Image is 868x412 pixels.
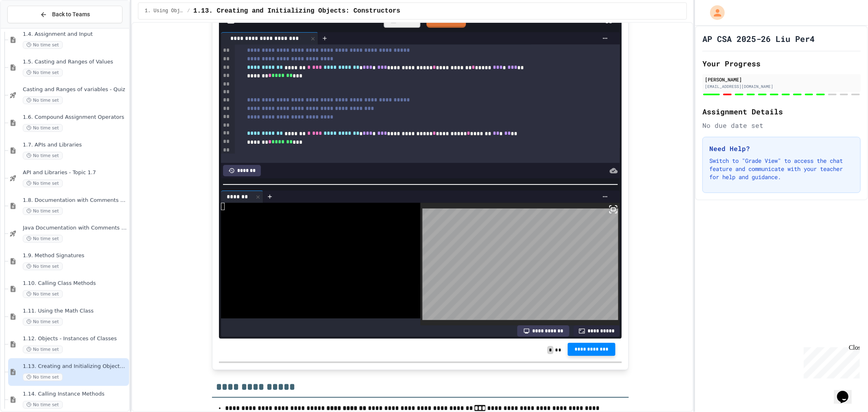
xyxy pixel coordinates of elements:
span: No time set [23,235,63,243]
div: My Account [702,3,727,22]
div: [PERSON_NAME] [705,76,858,83]
h2: Your Progress [702,58,861,69]
span: No time set [23,373,63,381]
span: 1.8. Documentation with Comments and Preconditions [23,197,127,204]
p: Switch to "Grade View" to access the chat feature and communicate with your teacher for help and ... [709,157,854,181]
div: Chat with us now!Close [3,3,56,52]
span: No time set [23,318,63,326]
span: 1.6. Compound Assignment Operators [23,114,127,121]
span: No time set [23,263,63,270]
span: No time set [23,124,63,132]
span: 1.4. Assignment and Input [23,31,127,38]
span: 1.9. Method Signatures [23,252,127,259]
span: No time set [23,401,63,409]
span: No time set [23,69,63,77]
span: No time set [23,290,63,298]
h2: Assignment Details [702,106,861,117]
h1: AP CSA 2025-26 Liu Per4 [702,33,815,44]
span: No time set [23,41,63,49]
span: No time set [23,207,63,215]
iframe: chat widget [834,379,860,404]
span: 1.10. Calling Class Methods [23,280,127,287]
span: 1.7. APIs and Libraries [23,142,127,149]
h3: Need Help? [709,144,854,153]
span: No time set [23,96,63,104]
span: No time set [23,180,63,187]
iframe: chat widget [800,344,860,379]
div: [EMAIL_ADDRESS][DOMAIN_NAME] [705,83,858,90]
span: / [187,8,190,14]
span: 1.13. Creating and Initializing Objects: Constructors [23,363,127,370]
span: 1.13. Creating and Initializing Objects: Constructors [193,6,400,16]
span: No time set [23,346,63,353]
span: 1.12. Objects - Instances of Classes [23,335,127,342]
span: Back to Teams [52,10,90,19]
div: No due date set [702,121,861,130]
span: Casting and Ranges of variables - Quiz [23,86,127,93]
span: 1.5. Casting and Ranges of Values [23,59,127,66]
span: 1. Using Objects and Methods [145,8,184,14]
span: Java Documentation with Comments - Topic 1.8 [23,225,127,232]
span: 1.14. Calling Instance Methods [23,391,127,398]
span: 1.11. Using the Math Class [23,308,127,315]
button: Back to Teams [7,6,122,23]
span: No time set [23,152,63,160]
span: API and Libraries - Topic 1.7 [23,169,127,176]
